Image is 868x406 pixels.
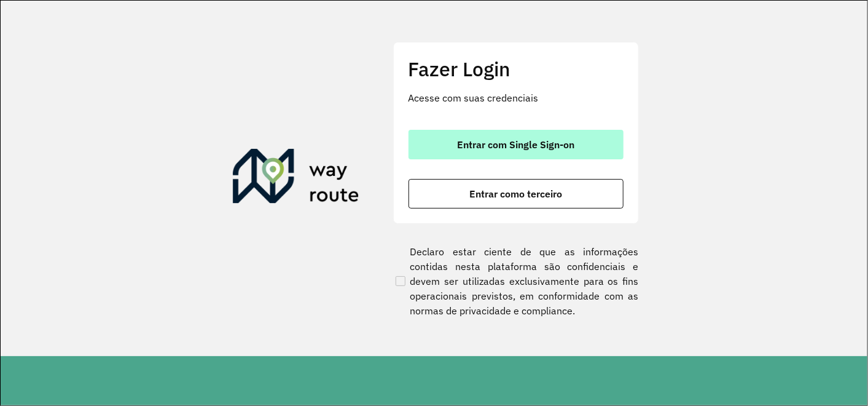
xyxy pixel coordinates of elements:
button: botão [409,179,624,209]
h2: Fazer Login [409,57,624,81]
button: botão [409,130,624,159]
img: Roteirizador AmbevTech [233,149,359,208]
font: Declaro estar ciente de que as informações contidas nesta plataforma são confidenciais e devem se... [410,244,639,318]
font: Entrar como terceiro [469,188,562,200]
p: Acesse com suas credenciais [409,90,624,105]
font: Entrar com Single Sign-on [457,138,574,151]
